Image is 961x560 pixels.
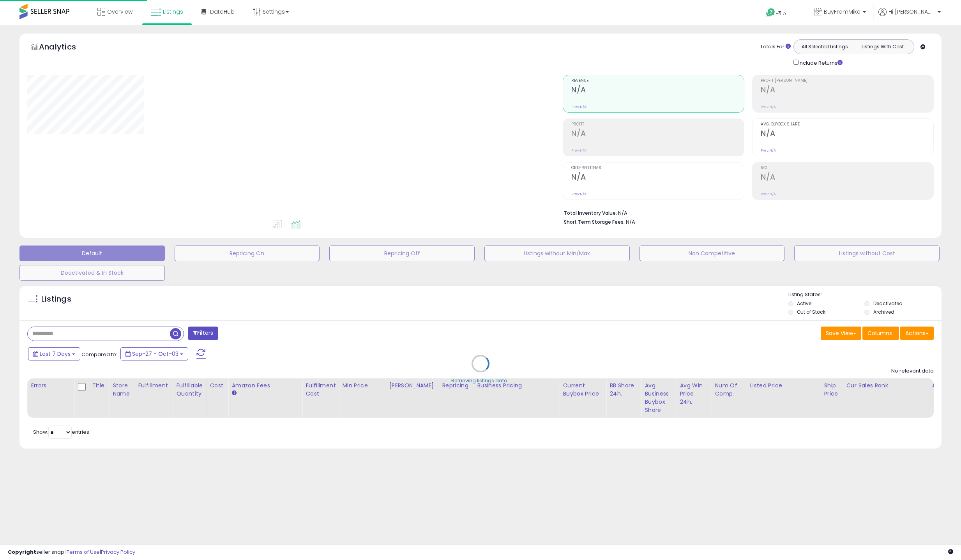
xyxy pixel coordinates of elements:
span: Avg. Buybox Share [761,122,933,127]
h5: Analytics [39,41,91,54]
small: Prev: N/A [571,104,586,109]
button: Repricing On [175,246,320,261]
span: Hi [PERSON_NAME] [889,8,935,16]
div: Retrieving listings data.. [451,377,510,384]
span: Ordered Items [571,166,744,170]
span: Listings [163,8,183,16]
span: N/A [626,218,635,226]
span: Help [776,10,786,17]
button: Repricing Off [329,246,475,261]
h2: N/A [761,129,933,140]
small: Prev: N/A [761,104,776,109]
a: Help [760,2,801,25]
button: All Selected Listings [796,42,854,52]
span: BuyFromMike [824,8,860,16]
h2: N/A [571,85,744,96]
button: Listings without Min/Max [484,246,630,261]
b: Total Inventory Value: [564,210,617,216]
button: Listings without Cost [794,246,940,261]
b: Short Term Storage Fees: [564,219,625,225]
span: Profit [PERSON_NAME] [761,79,933,83]
span: Overview [107,8,132,16]
h2: N/A [571,173,744,183]
small: Prev: N/A [571,148,586,153]
div: Include Returns [788,58,852,67]
span: Revenue [571,79,744,83]
li: N/A [564,208,928,217]
i: Get Help [766,8,776,18]
small: Prev: N/A [761,192,776,196]
h2: N/A [571,129,744,140]
button: Non Competitive [639,246,785,261]
span: DataHub [210,8,235,16]
a: Hi [PERSON_NAME] [878,8,941,25]
small: Prev: N/A [761,148,776,153]
div: Totals For [760,43,791,51]
h2: N/A [761,85,933,96]
button: Default [19,246,165,261]
small: Prev: N/A [571,192,586,196]
button: Deactivated & In Stock [19,265,165,281]
h2: N/A [761,173,933,183]
span: Profit [571,122,744,127]
span: ROI [761,166,933,170]
button: Listings With Cost [853,42,912,52]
